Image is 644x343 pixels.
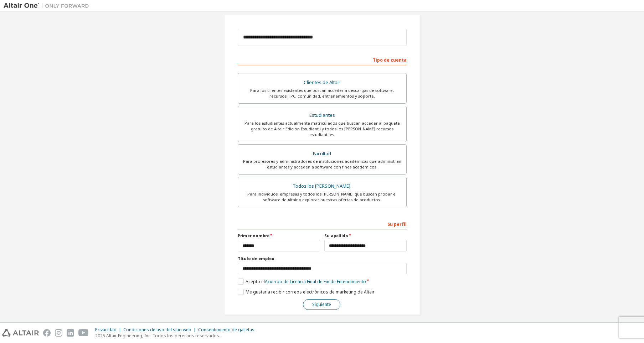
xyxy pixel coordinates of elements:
img: youtube.svg [78,329,89,337]
img: altair_logo.svg [2,329,39,337]
div: Para profesores y administradores de instituciones académicas que administran estudiantes y acced... [242,158,402,170]
div: Para los clientes existentes que buscan acceder a descargas de software, recursos HPC, comunidad,... [242,88,402,99]
button: Siguiente [303,299,340,310]
div: Privacidad [95,327,123,333]
label: Primer nombre [238,233,320,239]
label: Su apellido [324,233,407,239]
div: Clientes de Altair [242,78,402,88]
img: Altair Uno [4,2,93,9]
div: Consentimiento de galletas [198,327,259,333]
div: Estudiantes [242,110,402,120]
div: Para los estudiantes actualmente matriculados que buscan acceder al paquete gratuito de Altair Ed... [242,120,402,137]
img: instagram.svg [55,329,62,337]
label: Título de empleo [238,256,407,261]
a: Acuerdo de Licencia Final de Fin de Entendimiento [265,279,366,285]
img: linkedin.svg [67,329,74,337]
label: Me gustaría recibir correos electrónicos de marketing de Altair [238,289,375,295]
div: Tipo de cuenta [238,54,407,65]
img: facebook.svg [43,329,51,337]
div: Condiciones de uso del sitio web [123,327,198,333]
div: Todos los [PERSON_NAME]. [242,181,402,191]
div: Facultad [242,149,402,159]
div: Su perfil [238,218,407,229]
div: Para individuos, empresas y todos los [PERSON_NAME] que buscan probar el software de Altair y exp... [242,191,402,203]
label: Acepto el [238,279,366,285]
p: 2025 Altair Engineering, Inc. Todos los derechos reservados. [95,333,259,339]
